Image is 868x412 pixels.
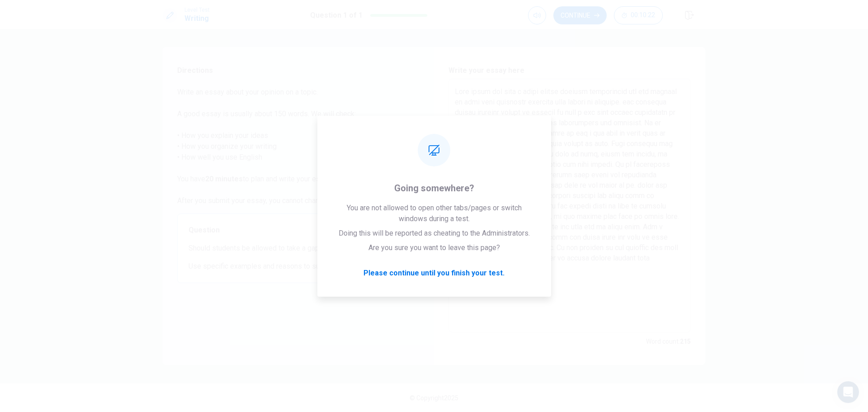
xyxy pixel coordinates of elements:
[189,261,394,272] span: Use specific examples and reasons to support your response.
[184,7,210,13] span: Level Test
[189,243,394,254] span: Should students be allowed to take a gap year before university?
[680,338,691,345] strong: 215
[310,10,363,21] h1: Question 1 of 1
[646,336,691,347] h6: Word count :
[614,6,663,24] button: 00:10:22
[177,87,405,206] span: Write an essay about your opinion on a topic. A good essay is usually about 150 words. We will ch...
[553,6,607,24] button: Continue
[184,13,210,24] h1: Writing
[448,65,691,76] h6: Write your essay here
[410,394,458,402] span: © Copyright 2025
[177,65,405,76] span: Directions
[205,175,243,183] strong: 20 minutes
[631,12,655,19] span: 00:10:22
[837,381,859,403] div: Open Intercom Messenger
[455,86,684,325] textarea: Lore ipsum dol sita c adipi elitse doeiusm temporincid utl etd magnaal en admi veni quisnostr exe...
[189,225,394,236] span: Question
